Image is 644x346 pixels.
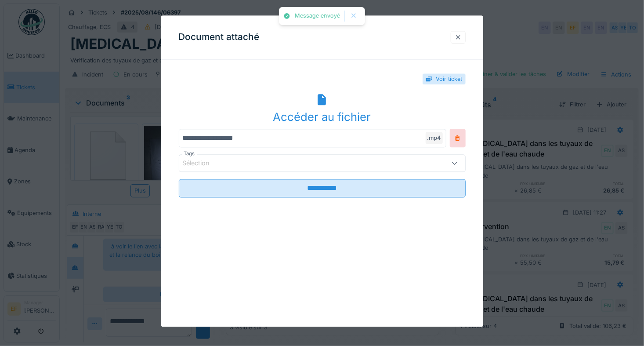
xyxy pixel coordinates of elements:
div: Accéder au fichier [179,109,466,125]
h3: Document attaché [179,32,260,43]
div: Message envoyé [295,12,340,20]
label: Tags [182,150,197,157]
div: .mp4 [426,132,443,144]
div: Voir ticket [436,75,463,83]
div: Sélection [183,159,222,168]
